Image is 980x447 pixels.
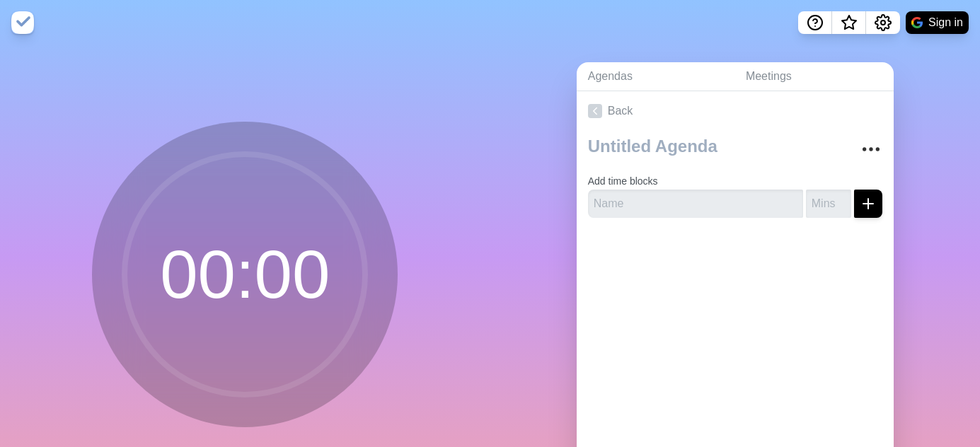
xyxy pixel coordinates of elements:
button: Settings [866,11,900,34]
input: Name [588,190,803,218]
a: Back [577,91,894,131]
img: timeblocks logo [11,11,34,34]
button: Sign in [906,11,969,34]
button: More [857,135,885,163]
img: google logo [911,17,923,28]
button: What’s new [832,11,866,34]
label: Add time blocks [588,175,658,187]
a: Agendas [577,62,734,91]
button: Help [798,11,832,34]
input: Mins [806,190,851,218]
a: Meetings [734,62,894,91]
